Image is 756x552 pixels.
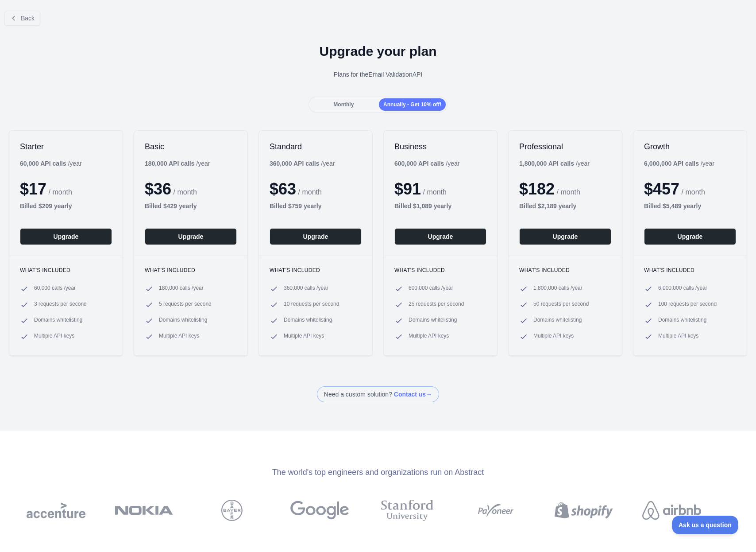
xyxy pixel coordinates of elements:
span: / month [298,188,322,196]
b: Billed $ 759 yearly [270,202,322,210]
b: Billed $ 1,089 yearly [394,202,451,210]
span: $ 91 [394,180,421,198]
span: $ 182 [519,180,555,198]
span: / month [557,188,580,196]
iframe: Toggle Customer Support [672,516,738,534]
b: Billed $ 2,189 yearly [519,202,576,210]
span: $ 63 [270,180,296,198]
span: / month [423,188,447,196]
